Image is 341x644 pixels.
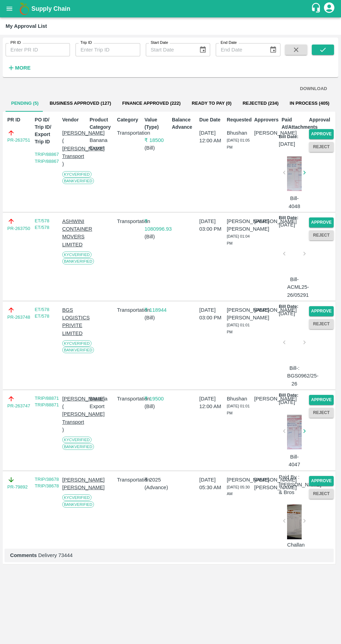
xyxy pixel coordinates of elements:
p: Transportation [117,395,142,403]
button: Reject [309,230,334,240]
a: PR-263750 [7,225,30,232]
p: PR ID [7,116,32,124]
p: [PERSON_NAME] [PERSON_NAME] [227,306,252,322]
p: [PERSON_NAME] [254,484,279,491]
p: Bill-: BGS0962/25-26 [287,364,302,388]
p: Vendor [62,116,87,124]
p: [PERSON_NAME] [PERSON_NAME] [62,476,87,492]
p: Bill Date: [279,303,298,310]
p: Approvers [254,116,279,124]
b: Comments [10,552,37,558]
p: [PERSON_NAME] [227,476,252,484]
p: ASHWINI CONTAINER MOVERS LIMITED [62,217,87,248]
p: PO ID/ Trip ID/ Export Trip ID [35,116,60,145]
p: ₹ 118944 [144,306,169,314]
button: Approve [309,306,334,316]
span: KYC Verified [62,252,92,258]
button: Approve [309,395,334,405]
a: ET/578 ET/578 [35,218,49,230]
button: Choose date [267,43,280,56]
p: Product Category [89,116,114,131]
p: Bill Date: [279,215,298,221]
p: ₹ 19500 [144,395,169,403]
button: Business Approved (127) [44,95,117,112]
p: ( Advance ) [144,484,169,491]
button: Finance Approved (222) [117,95,186,112]
p: Bill Date: [279,134,298,140]
div: account of current user [323,1,335,16]
p: [PERSON_NAME] ( [PERSON_NAME] Transport ) [62,395,87,434]
label: End Date [221,40,237,46]
input: End Date [216,43,263,56]
p: ( Bill ) [144,144,169,152]
p: BGS LOGISTICS PRIVITE LIMITED [62,306,87,337]
span: [DATE] 01:05 PM [227,138,250,149]
p: Category [117,116,142,124]
span: Bank Verified [62,444,94,450]
a: PR-79892 [7,484,28,491]
a: PR-263748 [7,314,30,321]
button: DOWNLOAD [297,83,330,95]
p: [PERSON_NAME] [254,395,279,403]
span: [DATE] 01:04 PM [227,234,250,245]
p: ( Bill ) [144,314,169,321]
span: [DATE] 01:01 PM [227,323,250,334]
button: open drawer [1,1,17,17]
p: ( Bill ) [144,403,169,410]
span: KYC Verified [62,437,92,443]
p: Approval [309,116,334,124]
p: Challan [287,541,302,549]
button: Approve [309,129,334,139]
span: [DATE] 05:30 AM [227,485,250,496]
button: Choose date [196,43,209,56]
a: TRIP/38678 TRIP/38678 [35,477,59,489]
input: Start Date [146,43,193,56]
p: ₹ 2025 [144,476,169,484]
p: Banana Export [89,136,114,152]
p: [PERSON_NAME] [254,306,279,314]
p: [DATE] [279,310,295,317]
img: logo [17,2,31,16]
span: KYC Verified [62,171,92,177]
p: Transportation [117,306,142,314]
p: Banana Export [89,395,114,411]
label: Trip ID [80,40,92,46]
span: Bank Verified [62,178,94,184]
div: customer-support [311,2,323,15]
p: [DATE] 12:00 AM [199,129,224,145]
label: PR ID [10,40,21,46]
button: Approve [309,476,334,486]
button: Ready To Pay (0) [186,95,237,112]
button: In Process (405) [284,95,335,112]
button: Rejected (234) [237,95,284,112]
span: KYC Verified [62,494,92,501]
p: Bill Date: [279,392,298,399]
p: [PERSON_NAME] [PERSON_NAME] [227,217,252,233]
p: Bhushan [227,129,252,137]
p: Paid At/Attachments [281,116,306,131]
p: [DATE] 03:00 PM [199,217,224,233]
p: ₹ 1080996.93 [144,217,169,233]
p: Due Date [199,116,224,124]
p: [DATE] [279,398,295,406]
p: Transportation [117,217,142,225]
p: ₹ 18500 [144,136,169,144]
a: ET/578 ET/578 [35,307,49,319]
button: Reject [309,319,334,329]
a: TRIP/88871 TRIP/88871 [35,396,59,408]
p: [PERSON_NAME] [254,129,279,137]
div: My Approval List [6,22,47,31]
p: Bill-4048 [287,194,302,210]
p: Transportation [117,129,142,137]
p: Delivery 73444 [10,551,328,559]
button: Pending (5) [6,95,44,112]
p: [PERSON_NAME] [254,217,279,225]
p: [DATE] [279,221,295,229]
p: Bill-ACML25-26/05291 [287,276,302,299]
button: More [6,62,32,74]
p: [DATE] 05:30 AM [199,476,224,492]
strong: More [15,65,31,71]
p: Balance Advance [172,116,197,131]
span: Bank Verified [62,258,94,264]
p: Paid By : [PERSON_NAME] & Bros [279,473,321,496]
